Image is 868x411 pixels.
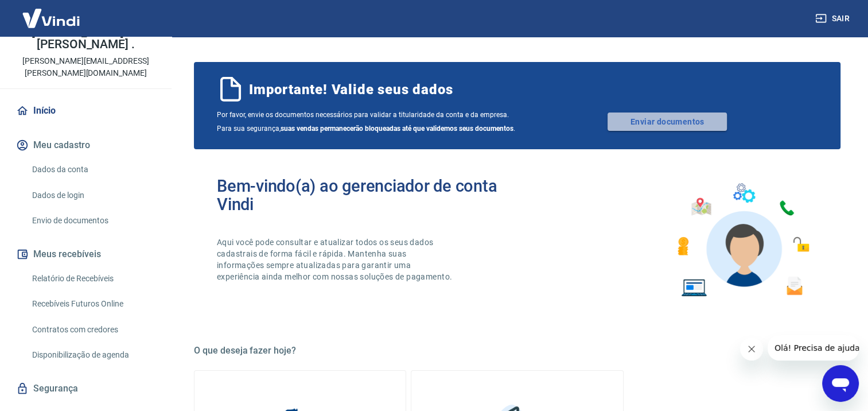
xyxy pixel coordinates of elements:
[14,242,158,267] button: Meus recebíveis
[768,335,859,360] iframe: Mensagem da empresa
[822,365,859,402] iframe: Botão para abrir a janela de mensagens
[9,26,162,51] p: [PERSON_NAME] da [PERSON_NAME] .
[217,236,454,282] p: Aqui você pode consultar e atualizar todos os seus dados cadastrais de forma fácil e rápida. Mant...
[28,292,158,316] a: Recebíveis Futuros Online
[281,125,513,133] b: suas vendas permanecerão bloqueadas até que validemos seus documentos
[7,8,96,17] span: Olá! Precisa de ajuda?
[14,98,158,123] a: Início
[249,80,453,99] span: Importante! Valide seus dados
[28,318,158,342] a: Contratos com credores
[14,376,158,401] a: Segurança
[740,338,763,360] iframe: Fechar mensagem
[194,345,840,356] h5: O que deseja fazer hoje?
[28,209,158,232] a: Envio de documentos
[28,343,158,367] a: Disponibilização de agenda
[28,184,158,207] a: Dados de login
[217,177,517,214] h2: Bem-vindo(a) ao gerenciador de conta Vindi
[14,1,88,36] img: Vindi
[28,267,158,290] a: Relatório de Recebíveis
[217,108,517,135] span: Por favor, envie os documentos necessários para validar a titularidade da conta e da empresa. Par...
[667,177,818,304] img: Imagem de um avatar masculino com diversos icones exemplificando as funcionalidades do gerenciado...
[813,8,854,29] button: Sair
[608,113,727,131] a: Enviar documentos
[14,133,158,158] button: Meu cadastro
[28,158,158,181] a: Dados da conta
[9,55,162,79] p: [PERSON_NAME][EMAIL_ADDRESS][PERSON_NAME][DOMAIN_NAME]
